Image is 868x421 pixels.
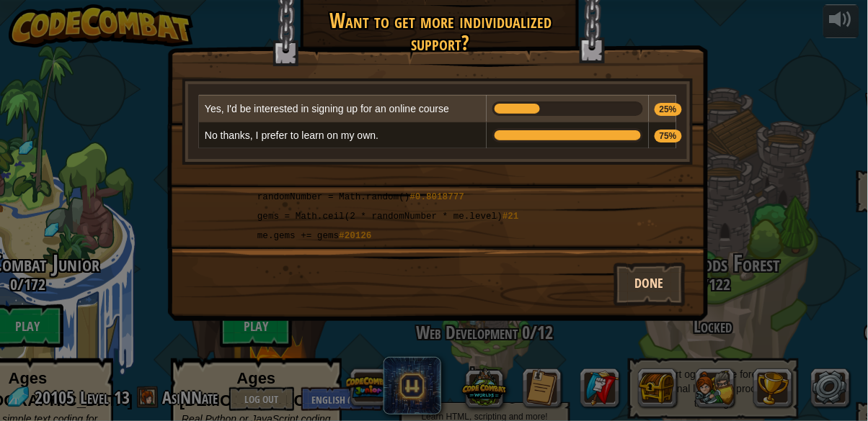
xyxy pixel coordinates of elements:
[205,101,481,116] p: Yes, I'd be interested in signing up for an online course
[257,192,410,202] span: randomNumber = Math.random()
[655,130,682,142] span: 75%
[205,128,481,142] p: No thanks, I prefer to learn on my own.
[614,263,686,306] button: Done
[410,192,465,202] span: #0.8018777
[329,6,552,57] span: Want to get more individualized support?
[339,231,371,241] span: #20126
[502,212,519,222] span: #21
[655,103,682,116] span: 25%
[257,212,502,222] span: gems = Math.ceil(2 * randomNumber * me.level)
[257,231,339,241] span: me.gems += gems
